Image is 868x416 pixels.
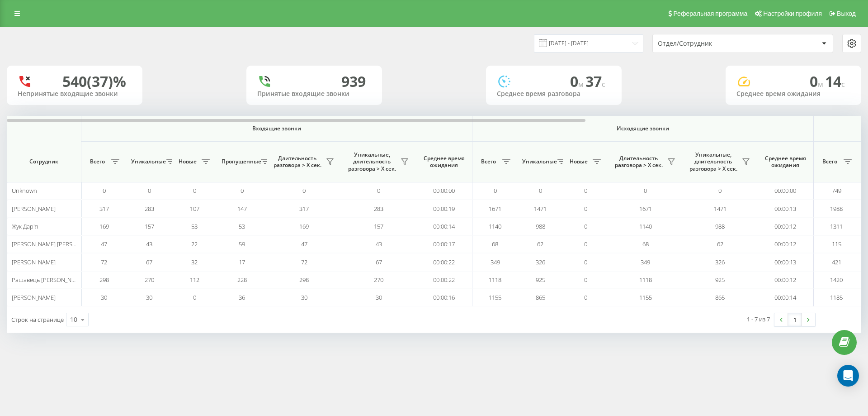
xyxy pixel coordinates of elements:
span: 1185 [830,293,843,301]
span: 43 [146,240,152,248]
span: 0 [494,186,497,195]
span: 0 [103,186,106,195]
span: [PERSON_NAME] [PERSON_NAME] [12,240,101,248]
span: 1140 [639,222,652,230]
span: Жук Дар'я [12,222,38,230]
span: Выход [837,10,856,17]
span: Уникальные [522,158,555,165]
span: 1155 [489,293,501,301]
span: Входящие звонки [105,125,448,132]
span: 1671 [639,205,652,213]
span: 865 [536,293,545,301]
span: 1988 [830,205,843,213]
span: 1311 [830,222,843,230]
td: 00:00:19 [416,200,472,217]
span: 421 [832,258,841,266]
span: [PERSON_NAME] [12,205,56,213]
td: 00:00:17 [416,235,472,253]
span: 72 [101,258,107,266]
span: 988 [715,222,725,230]
span: 32 [191,258,198,266]
div: Принятые входящие звонки [257,90,371,98]
span: c [841,79,845,89]
span: Сотрудник [14,158,73,165]
span: Рашавець [PERSON_NAME] [12,276,85,284]
span: 67 [146,258,152,266]
span: Длительность разговора > Х сек. [271,155,323,169]
span: м [578,79,585,89]
div: Непринятые входящие звонки [18,90,132,98]
span: 1471 [714,205,726,213]
span: 0 [584,240,587,248]
span: 349 [491,258,500,266]
div: Отдел/Сотрудник [658,40,766,48]
span: 68 [642,240,649,248]
span: [PERSON_NAME] [12,258,56,266]
div: Среднее время разговора [497,90,611,98]
span: 349 [641,258,650,266]
span: 30 [301,293,307,301]
td: 00:00:13 [757,253,814,271]
span: 0 [193,293,196,301]
span: 17 [239,258,245,266]
span: 0 [241,186,244,195]
span: 30 [376,293,382,301]
span: 326 [715,258,725,266]
span: 1671 [489,205,501,213]
span: 865 [715,293,725,301]
span: c [602,79,605,89]
span: 0 [193,186,196,195]
td: 00:00:12 [757,218,814,235]
span: 157 [145,222,154,230]
span: 47 [301,240,307,248]
span: 14 [825,72,845,91]
span: 1471 [534,205,547,213]
span: 112 [190,276,199,284]
span: 0 [644,186,647,195]
span: 925 [536,276,545,284]
td: 00:00:22 [416,271,472,289]
span: 59 [239,240,245,248]
span: 283 [374,205,383,213]
span: 72 [301,258,307,266]
span: 1155 [639,293,652,301]
span: Исходящие звонки [494,125,793,132]
span: 22 [191,240,198,248]
div: Open Intercom Messenger [837,365,859,387]
span: Реферальная программа [673,10,747,17]
span: 1140 [489,222,501,230]
span: Всего [477,158,500,165]
span: Новые [567,158,590,165]
span: Пропущенные [222,158,258,165]
span: 62 [537,240,543,248]
span: Среднее время ожидания [423,155,465,169]
span: 0 [539,186,542,195]
span: 0 [377,186,380,195]
span: 147 [237,205,247,213]
a: 1 [788,313,802,326]
td: 00:00:13 [757,200,814,217]
span: Всего [86,158,108,165]
span: 169 [99,222,109,230]
span: 298 [299,276,309,284]
span: Новые [176,158,199,165]
span: Уникальные [131,158,164,165]
span: Длительность разговора > Х сек. [613,155,665,169]
span: [PERSON_NAME] [12,293,56,301]
td: 00:00:14 [416,218,472,235]
span: 47 [101,240,107,248]
span: 36 [239,293,245,301]
span: 157 [374,222,383,230]
span: 53 [191,222,198,230]
span: 0 [148,186,151,195]
div: 1 - 7 из 7 [747,315,770,324]
span: 1118 [489,276,501,284]
span: 0 [584,258,587,266]
span: 67 [376,258,382,266]
span: Среднее время ожидания [764,155,807,169]
td: 00:00:16 [416,289,472,306]
span: 326 [536,258,545,266]
span: 228 [237,276,247,284]
div: 540 (37)% [62,73,126,90]
span: 62 [717,240,723,248]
